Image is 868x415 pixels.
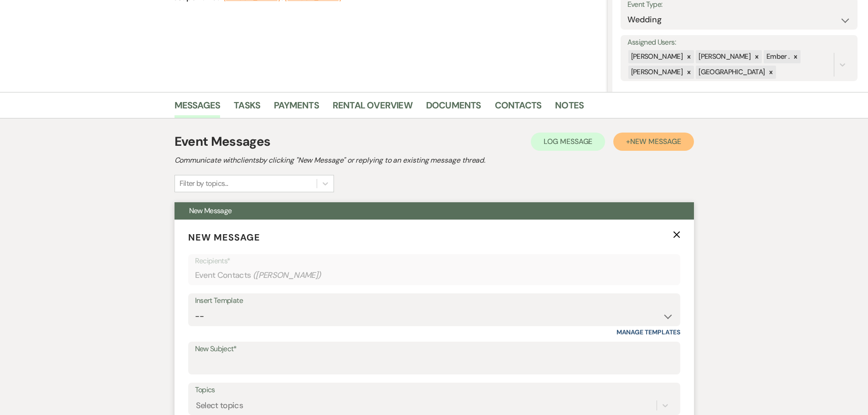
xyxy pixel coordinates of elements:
[696,66,766,79] div: [GEOGRAPHIC_DATA]
[195,384,673,397] label: Topics
[333,98,412,118] a: Rental Overview
[555,98,584,118] a: Notes
[628,66,684,79] div: [PERSON_NAME]
[175,132,271,151] h1: Event Messages
[195,294,673,307] div: Insert Template
[253,269,321,282] span: ( [PERSON_NAME] )
[195,343,673,356] label: New Subject*
[627,36,851,49] label: Assigned Users:
[531,133,605,151] button: Log Message
[180,178,228,189] div: Filter by topics...
[188,231,260,243] span: New Message
[616,328,680,336] a: Manage Templates
[426,98,481,118] a: Documents
[196,399,243,411] div: Select topics
[175,155,694,166] h2: Communicate with clients by clicking "New Message" or replying to an existing message thread.
[274,98,319,118] a: Payments
[544,137,592,146] span: Log Message
[764,50,791,63] div: Ember .
[234,98,260,118] a: Tasks
[696,50,752,63] div: [PERSON_NAME]
[195,266,673,284] div: Event Contacts
[613,133,693,151] button: +New Message
[628,50,684,63] div: [PERSON_NAME]
[195,255,673,267] p: Recipients*
[189,206,232,215] span: New Message
[495,98,542,118] a: Contacts
[175,98,221,118] a: Messages
[630,137,681,146] span: New Message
